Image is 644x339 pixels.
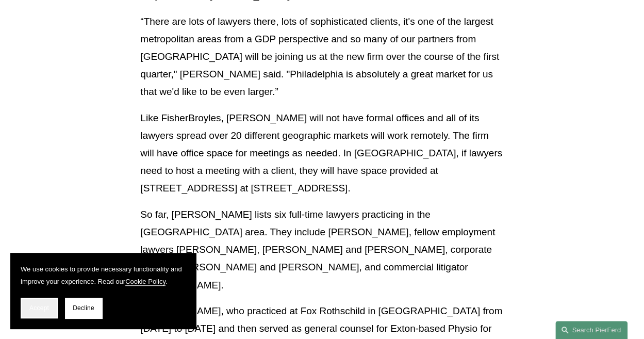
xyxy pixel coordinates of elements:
a: Cookie Policy [125,278,166,285]
button: Decline [65,298,102,318]
p: So far, [PERSON_NAME] lists six full-time lawyers practicing in the [GEOGRAPHIC_DATA] area. They ... [140,206,503,294]
p: “There are lots of lawyers there, lots of sophisticated clients, it's one of the largest metropol... [140,13,503,101]
p: We use cookies to provide necessary functionality and improve your experience. Read our . [21,263,186,287]
a: Search this site [555,321,628,339]
span: Decline [73,304,94,312]
span: Accept [29,304,49,312]
button: Accept [21,298,58,318]
section: Cookie banner [10,253,196,329]
p: Like FisherBroyles, [PERSON_NAME] will not have formal offices and all of its lawyers spread over... [140,109,503,198]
